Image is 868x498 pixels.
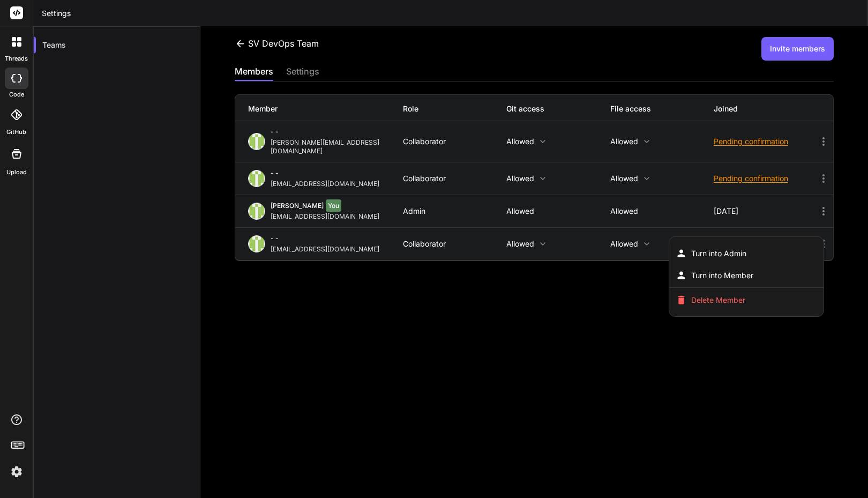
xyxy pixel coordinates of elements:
label: code [9,90,24,99]
label: GitHub [6,128,26,137]
span: Turn into Admin [691,248,746,259]
label: threads [5,54,28,63]
img: settings [8,463,26,481]
label: Upload [6,168,27,177]
span: Turn into Member [691,270,753,281]
span: Delete Member [691,295,745,306]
